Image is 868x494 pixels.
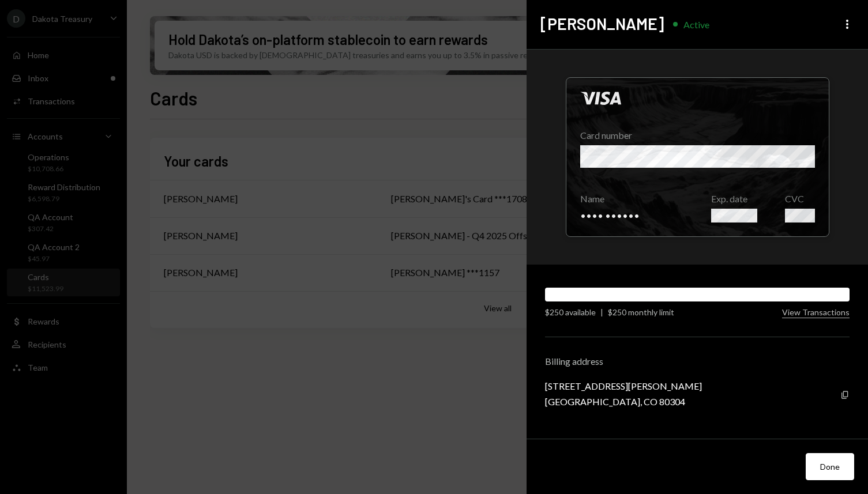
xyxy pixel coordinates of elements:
div: [STREET_ADDRESS][PERSON_NAME] [545,380,702,391]
div: | [600,306,603,318]
button: Done [806,453,854,480]
div: Billing address [545,356,850,367]
div: Click to reveal [566,77,829,237]
button: View Transactions [782,307,850,318]
div: [GEOGRAPHIC_DATA], CO 80304 [545,396,702,407]
div: $250 available [545,306,596,318]
h2: [PERSON_NAME] [540,13,664,35]
div: Active [683,19,709,30]
div: $250 monthly limit [608,306,674,318]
